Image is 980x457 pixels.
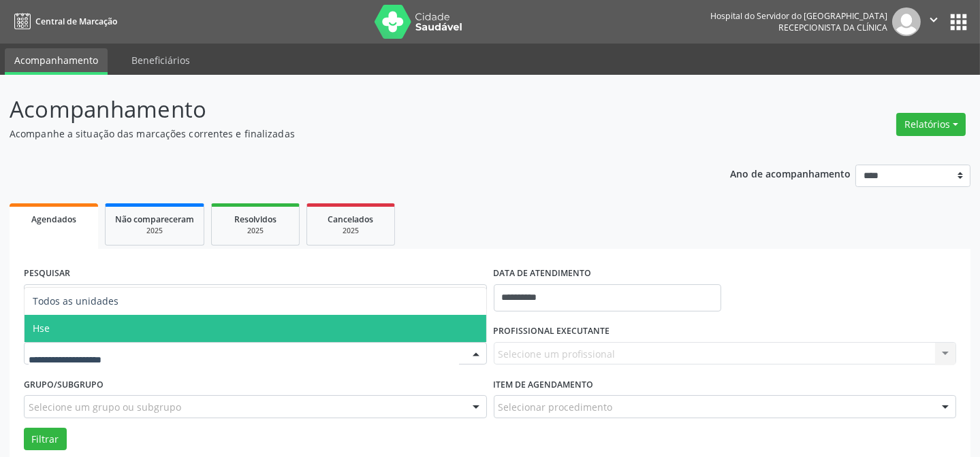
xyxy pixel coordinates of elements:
[234,214,276,225] span: Resolvidos
[947,10,970,34] button: apps
[494,374,594,395] label: Item de agendamento
[5,48,108,75] a: Acompanhamento
[115,226,194,236] div: 2025
[926,12,941,27] i: 
[710,10,887,22] div: Hospital do Servidor do [GEOGRAPHIC_DATA]
[328,214,374,225] span: Cancelados
[24,428,67,451] button: Filtrar
[29,400,181,414] span: Selecione um grupo ou subgrupo
[24,263,70,284] label: PESQUISAR
[35,16,117,27] span: Central de Marcação
[921,7,947,36] button: 
[317,226,385,236] div: 2025
[730,165,851,182] p: Ano de acompanhamento
[494,263,592,284] label: DATA DE ATENDIMENTO
[10,126,682,141] p: Acompanhe a situação das marcações correntes e finalizadas
[494,321,610,342] label: PROFISSIONAL EXECUTANTE
[896,113,966,136] button: Relatórios
[33,322,50,335] span: Hse
[10,92,682,126] p: Acompanhamento
[31,214,76,225] span: Agendados
[778,22,887,33] span: Recepcionista da clínica
[221,226,289,236] div: 2025
[122,48,200,72] a: Beneficiários
[24,374,104,395] label: Grupo/Subgrupo
[499,400,613,414] span: Selecionar procedimento
[10,10,117,33] a: Central de Marcação
[33,294,118,307] span: Todos as unidades
[892,7,921,36] img: img
[115,214,194,225] span: Não compareceram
